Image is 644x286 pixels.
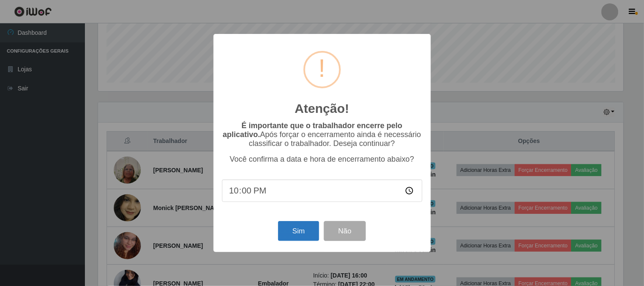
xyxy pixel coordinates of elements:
[295,101,349,116] h2: Atenção!
[222,155,422,164] p: Você confirma a data e hora de encerramento abaixo?
[223,121,402,139] b: É importante que o trabalhador encerre pelo aplicativo.
[324,221,366,241] button: Não
[222,121,422,148] p: Após forçar o encerramento ainda é necessário classificar o trabalhador. Deseja continuar?
[278,221,319,241] button: Sim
